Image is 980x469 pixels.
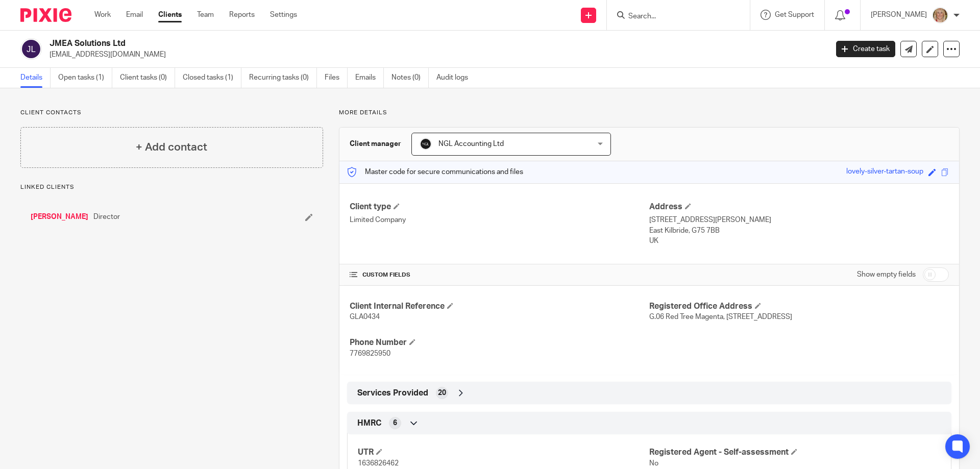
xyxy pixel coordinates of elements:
h4: Phone Number [350,337,649,348]
h3: Client manager [350,139,401,149]
span: Get Support [775,11,814,18]
a: Reports [229,10,255,20]
p: Linked clients [20,183,323,191]
a: Audit logs [436,68,476,88]
a: Work [94,10,111,20]
a: Recurring tasks (0) [249,68,317,88]
a: Team [197,10,214,20]
p: Master code for secure communications and files [347,167,523,177]
a: Notes (0) [391,68,429,88]
img: JW%20photo.JPG [932,7,948,23]
p: [EMAIL_ADDRESS][DOMAIN_NAME] [50,50,821,60]
img: svg%3E [20,38,42,60]
a: Closed tasks (1) [183,68,241,88]
a: Details [20,68,51,88]
p: [PERSON_NAME] [871,10,927,20]
span: No [649,460,658,467]
p: More details [339,109,960,117]
label: Show empty fields [857,269,916,280]
h4: + Add contact [136,139,207,155]
p: East Kilbride, G75 7BB [649,226,949,236]
h4: UTR [358,447,649,458]
h4: Registered Agent - Self-assessment [649,447,941,458]
a: Create task [836,41,895,57]
span: 1636826462 [358,460,399,467]
div: lovely-silver-tartan-soup [846,166,923,178]
span: Director [93,212,120,222]
a: Files [325,68,348,88]
a: Open tasks (1) [58,68,112,88]
a: Email [126,10,143,20]
a: Clients [158,10,182,20]
h2: JMEA Solutions Ltd [50,38,667,49]
img: NGL%20Logo%20Social%20Circle%20JPG.jpg [420,138,432,150]
span: HMRC [357,418,381,429]
p: Client contacts [20,109,323,117]
h4: Client Internal Reference [350,301,649,312]
span: 20 [438,388,446,398]
span: 6 [393,418,397,428]
h4: Client type [350,202,649,212]
span: NGL Accounting Ltd [438,140,504,147]
a: Emails [355,68,384,88]
p: [STREET_ADDRESS][PERSON_NAME] [649,215,949,225]
span: Services Provided [357,388,428,399]
span: 7769825950 [350,350,390,357]
p: UK [649,236,949,246]
h4: CUSTOM FIELDS [350,271,649,279]
img: Pixie [20,8,71,22]
span: GLA0434 [350,313,380,320]
span: G.06 Red Tree Magenta, [STREET_ADDRESS] [649,313,792,320]
a: [PERSON_NAME] [31,212,88,222]
input: Search [627,12,719,21]
a: Client tasks (0) [120,68,175,88]
a: Settings [270,10,297,20]
h4: Address [649,202,949,212]
h4: Registered Office Address [649,301,949,312]
p: Limited Company [350,215,649,225]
